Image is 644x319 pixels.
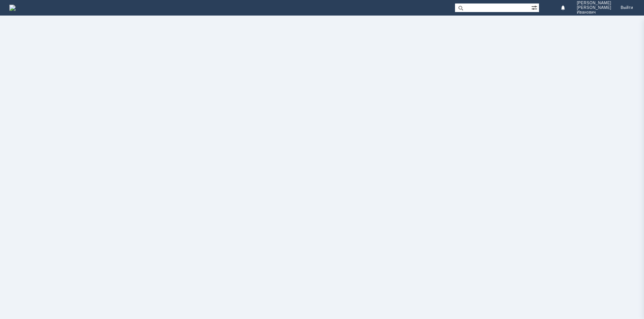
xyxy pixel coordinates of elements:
span: [PERSON_NAME] [577,1,611,5]
span: [PERSON_NAME] [577,5,611,10]
a: Перейти на домашнюю страницу [9,5,16,11]
span: Иванович [577,10,611,15]
img: logo [9,5,16,11]
span: Расширенный поиск [531,3,539,11]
